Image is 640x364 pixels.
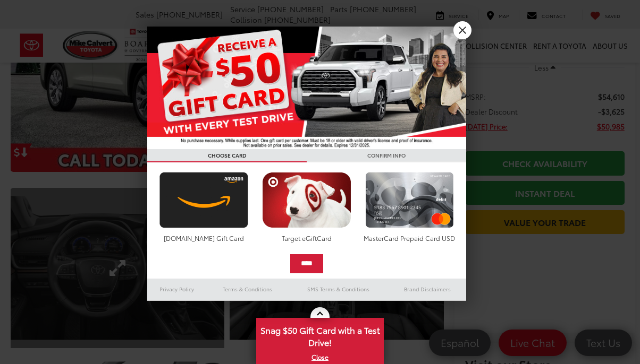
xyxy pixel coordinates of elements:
img: amazoncard.png [157,172,251,228]
a: Terms & Conditions [207,283,288,296]
div: [DOMAIN_NAME] Gift Card [157,233,251,242]
h3: CONFIRM INFO [307,149,466,162]
a: SMS Terms & Conditions [288,283,389,296]
img: mastercard.png [363,172,457,228]
div: MasterCard Prepaid Card USD [363,233,457,242]
img: 55838_top_625864.jpg [147,27,466,149]
a: Brand Disclaimers [389,283,466,296]
span: Snag $50 Gift Card with a Test Drive! [257,319,383,351]
img: targetcard.png [259,172,353,228]
div: Target eGiftCard [259,233,353,242]
h3: CHOOSE CARD [147,149,307,162]
a: Privacy Policy [147,283,207,296]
